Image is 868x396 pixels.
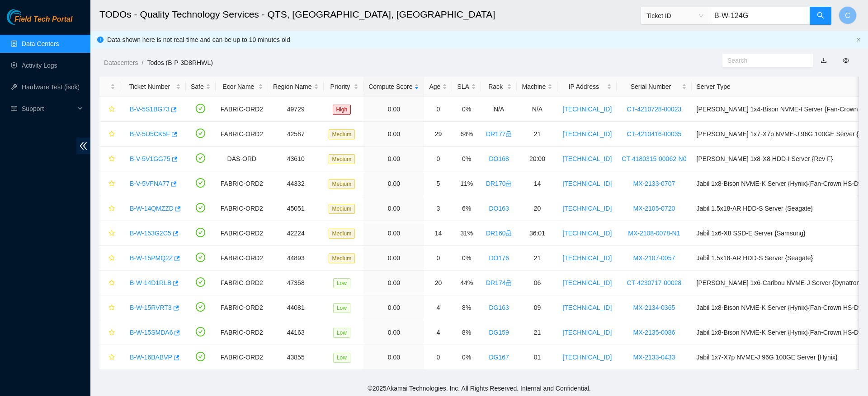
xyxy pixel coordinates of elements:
[628,230,680,237] a: MX-2108-0078-N1
[22,83,80,91] a: Hardware Test (isok)
[517,295,557,320] td: 09
[363,295,424,320] td: 0.00
[517,122,557,147] td: 21
[363,122,424,147] td: 0.00
[814,53,834,68] button: download
[216,221,268,246] td: FABRIC-ORD2
[11,106,17,112] span: read
[196,253,205,262] span: check-circle
[104,350,115,364] button: star
[268,345,324,370] td: 43855
[845,10,850,21] span: C
[216,196,268,221] td: FABRIC-ORD2
[424,320,452,345] td: 4
[104,152,115,166] button: star
[268,171,324,196] td: 44332
[130,279,171,286] a: B-W-14D1RLB
[633,304,675,311] a: MX-2134-0365
[562,329,612,336] a: [TECHNICAL_ID]
[7,16,72,28] a: Akamai TechnologiesField Tech Portal
[562,180,612,187] a: [TECHNICAL_ID]
[452,246,481,271] td: 0%
[130,354,172,361] a: B-W-16BABVP
[333,278,350,288] span: Low
[562,130,612,138] a: [TECHNICAL_ID]
[363,221,424,246] td: 0.00
[486,279,512,286] a: DR174lock
[633,254,675,262] a: MX-2107-0057
[562,205,612,212] a: [TECHNICAL_ID]
[268,320,324,345] td: 44163
[22,62,57,69] a: Activity Logs
[817,12,824,20] span: search
[505,180,512,187] span: lock
[329,154,355,164] span: Medium
[424,295,452,320] td: 4
[363,246,424,271] td: 0.00
[562,106,612,113] a: [TECHNICAL_ID]
[329,253,355,263] span: Medium
[216,295,268,320] td: FABRIC-ORD2
[108,131,115,138] span: star
[486,180,512,187] a: DR170lock
[216,171,268,196] td: FABRIC-ORD2
[363,271,424,295] td: 0.00
[363,320,424,345] td: 0.00
[108,205,115,212] span: star
[216,345,268,370] td: FABRIC-ORD2
[22,100,75,118] span: Support
[130,180,170,187] a: B-V-5VFNA77
[108,354,115,361] span: star
[108,329,115,336] span: star
[104,300,115,315] button: star
[268,271,324,295] td: 47358
[727,55,801,65] input: Search
[329,204,355,214] span: Medium
[646,9,703,23] span: Ticket ID
[489,155,509,162] a: DO168
[108,180,115,188] span: star
[452,196,481,221] td: 6%
[104,226,115,240] button: star
[196,327,205,336] span: check-circle
[147,59,212,66] a: Todos (B-P-3D8RHWL)
[517,271,557,295] td: 06
[489,329,509,336] a: DG159
[196,203,205,212] span: check-circle
[142,59,143,66] span: /
[633,205,675,212] a: MX-2105-0720
[481,97,517,122] td: N/A
[489,254,509,262] a: DO176
[130,155,170,162] a: B-V-5V1GG75
[130,106,170,113] a: B-V-5S1BG73
[363,171,424,196] td: 0.00
[130,205,174,212] a: B-W-14QMZZD
[562,254,612,262] a: [TECHNICAL_ID]
[363,196,424,221] td: 0.00
[196,129,205,138] span: check-circle
[268,221,324,246] td: 42224
[424,122,452,147] td: 29
[196,153,205,163] span: check-circle
[627,106,682,113] a: CT-4210728-00023
[489,205,509,212] a: DO163
[562,354,612,361] a: [TECHNICAL_ID]
[130,130,170,138] a: B-V-5U5CK5F
[104,59,138,66] a: Datacenters
[424,271,452,295] td: 20
[633,180,675,187] a: MX-2133-0707
[268,196,324,221] td: 45051
[489,354,509,361] a: DG167
[633,354,675,361] a: MX-2133-0433
[216,122,268,147] td: FABRIC-ORD2
[363,345,424,370] td: 0.00
[505,280,512,286] span: lock
[196,302,205,312] span: check-circle
[268,122,324,147] td: 42587
[452,97,481,122] td: 0%
[856,37,861,43] button: close
[517,221,557,246] td: 36:01
[810,7,831,25] button: search
[452,345,481,370] td: 0%
[104,251,115,265] button: star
